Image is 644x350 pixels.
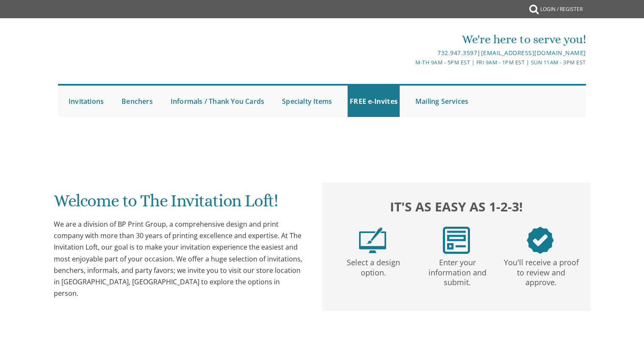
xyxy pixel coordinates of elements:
a: Specialty Items [280,86,334,117]
h2: It's as easy as 1-2-3! [331,197,582,216]
a: Benchers [119,86,155,117]
a: FREE e-Invites [348,86,400,117]
a: 732.947.3597 [437,49,477,57]
p: You'll receive a proof to review and approve. [501,254,581,288]
a: [EMAIL_ADDRESS][DOMAIN_NAME] [481,49,586,57]
img: step1.png [359,227,386,254]
p: Select a design option. [333,254,414,278]
p: Enter your information and submit. [417,254,498,288]
div: We're here to serve you! [235,31,586,48]
img: step2.png [443,227,470,254]
div: We are a division of BP Print Group, a comprehensive design and print company with more than 30 y... [54,219,305,299]
a: Invitations [66,86,106,117]
div: | [235,48,586,58]
div: M-Th 9am - 5pm EST | Fri 9am - 1pm EST | Sun 11am - 3pm EST [235,58,586,67]
a: Mailing Services [413,86,470,117]
h1: Welcome to The Invitation Loft! [54,192,305,217]
img: step3.png [527,227,554,254]
a: Informals / Thank You Cards [169,86,266,117]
